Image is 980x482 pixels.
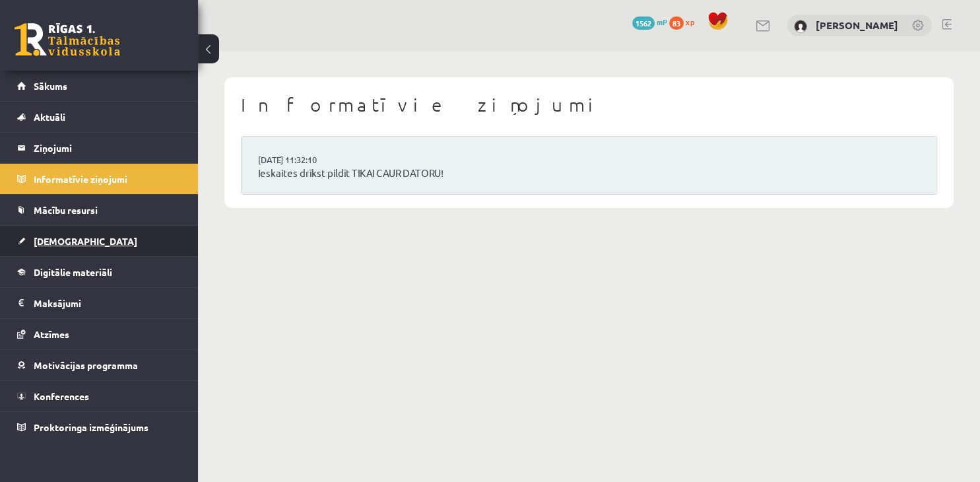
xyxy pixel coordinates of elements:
[669,17,701,27] a: 83 xp
[34,421,148,433] span: Proktoringa izmēģinājums
[17,226,181,256] a: [DEMOGRAPHIC_DATA]
[34,133,181,163] legend: Ziņojumi
[669,17,684,30] span: 83
[17,164,181,194] a: Informatīvie ziņojumi
[816,18,898,32] a: [PERSON_NAME]
[34,80,67,92] span: Sākums
[17,71,181,101] a: Sākums
[17,319,181,349] a: Atzīmes
[34,390,89,402] span: Konferences
[15,23,120,56] a: Rīgas 1. Tālmācības vidusskola
[17,381,181,411] a: Konferences
[258,166,920,181] a: Ieskaites drīkst pildīt TIKAI CAUR DATORU!
[34,204,98,216] span: Mācību resursi
[686,17,694,27] span: xp
[34,111,65,123] span: Aktuāli
[17,350,181,380] a: Motivācijas programma
[34,266,112,278] span: Digitālie materiāli
[632,17,655,30] span: 1562
[34,235,137,247] span: [DEMOGRAPHIC_DATA]
[794,20,807,33] img: Katrīna Kalnkaziņa
[241,94,937,116] h1: Informatīvie ziņojumi
[657,17,667,27] span: mP
[34,164,181,194] legend: Informatīvie ziņojumi
[34,359,138,371] span: Motivācijas programma
[17,257,181,287] a: Digitālie materiāli
[17,195,181,225] a: Mācību resursi
[17,288,181,318] a: Maksājumi
[34,288,181,318] legend: Maksājumi
[17,133,181,163] a: Ziņojumi
[17,412,181,442] a: Proktoringa izmēģinājums
[17,102,181,132] a: Aktuāli
[632,17,667,27] a: 1562 mP
[34,328,69,340] span: Atzīmes
[258,153,357,166] a: [DATE] 11:32:10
